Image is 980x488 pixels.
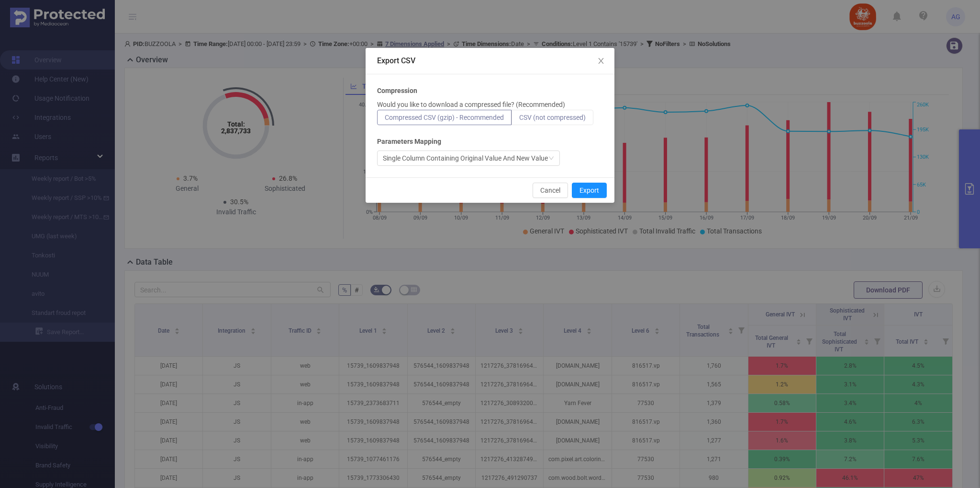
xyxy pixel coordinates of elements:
div: Export CSV [377,56,603,66]
i: icon: down [548,155,554,162]
button: Export [572,183,607,198]
button: Close [588,48,614,75]
p: Would you like to download a compressed file? (Recommended) [377,100,565,110]
div: Single Column Containing Original Value And New Value [383,151,548,165]
span: CSV (not compressed) [519,114,586,121]
span: Compressed CSV (gzip) - Recommended [385,114,504,121]
b: Compression [377,86,417,96]
b: Parameters Mapping [377,137,441,147]
button: Cancel [533,183,568,198]
i: icon: close [597,57,605,65]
